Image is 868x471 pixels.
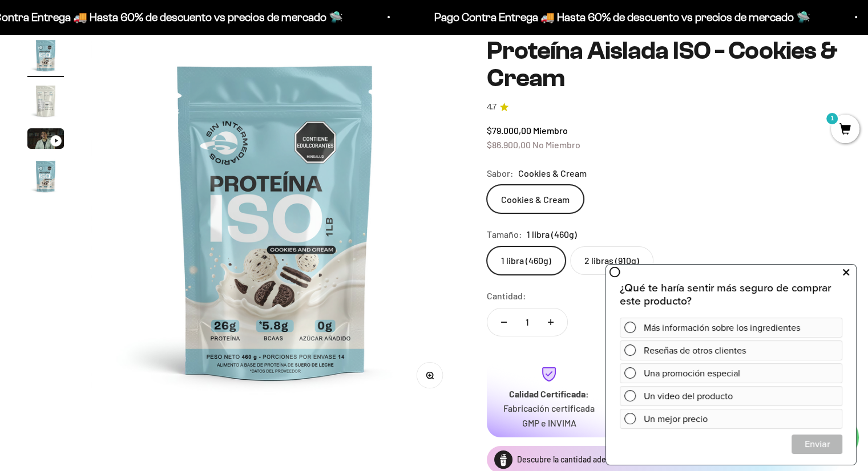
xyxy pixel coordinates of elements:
[517,454,653,464] span: Descubre la cantidad adecuada para ti.
[27,128,64,152] button: Ir al artículo 3
[487,289,526,303] label: Cantidad:
[494,450,512,469] img: Proteína
[532,139,580,150] span: No Miembro
[27,83,64,123] button: Ir al artículo 2
[487,125,531,136] span: $79.000,00
[27,83,64,119] img: Proteína Aislada ISO - Cookies & Cream
[527,227,577,242] span: 1 libra (460g)
[518,166,587,181] span: Cookies & Cream
[500,401,597,430] p: Fabricación certificada GMP e INVIMA
[606,263,856,465] iframe: zigpoll-iframe
[27,37,64,74] img: Proteína Aislada ISO - Cookies & Cream
[487,308,520,336] button: Reducir cantidad
[27,158,64,194] img: Proteína Aislada ISO - Cookies & Cream
[91,37,459,405] img: Proteína Aislada ISO - Cookies & Cream
[27,37,64,77] button: Ir al artículo 1
[831,124,859,136] a: 1
[509,388,589,399] strong: Calidad Certificada:
[487,139,531,150] span: $86.900,00
[533,125,568,136] span: Miembro
[487,37,841,92] h1: Proteína Aislada ISO - Cookies & Cream
[825,112,839,125] mark: 1
[487,101,496,113] span: 4.7
[487,101,841,113] a: 4.74.7 de 5.0 estrellas
[27,158,64,198] button: Ir al artículo 4
[487,166,514,181] legend: Sabor:
[534,308,567,336] button: Aumentar cantidad
[487,227,522,242] legend: Tamaño:
[434,8,810,26] p: Pago Contra Entrega 🚚 Hasta 60% de descuento vs precios de mercado 🛸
